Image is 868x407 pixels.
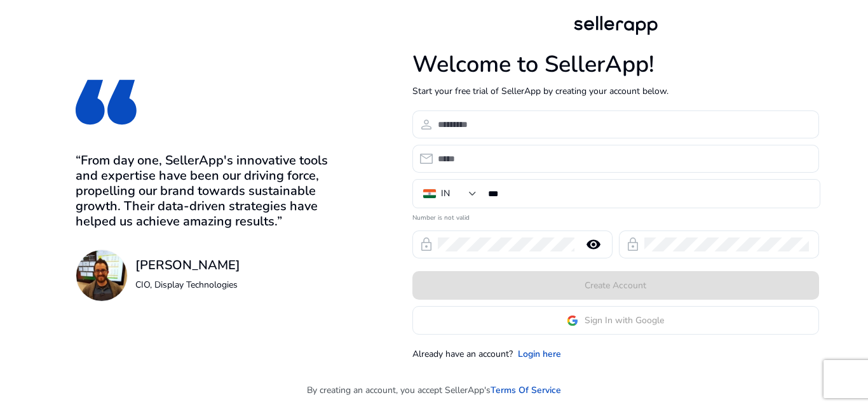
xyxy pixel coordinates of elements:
mat-icon: remove_red_eye [578,237,609,252]
a: Terms Of Service [491,384,561,397]
p: CIO, Display Technologies [135,278,240,291]
p: Start your free trial of SellerApp by creating your account below. [412,84,819,98]
span: lock [625,237,641,252]
span: person [419,117,434,132]
h3: [PERSON_NAME] [135,258,240,273]
span: email [419,151,434,166]
p: Already have an account? [412,347,513,361]
mat-error: Number is not valid [412,210,819,223]
h1: Welcome to SellerApp! [412,51,819,78]
a: Login here [518,347,561,361]
h3: “From day one, SellerApp's innovative tools and expertise have been our driving force, propelling... [76,153,347,229]
div: IN [441,187,450,201]
span: lock [419,237,434,252]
